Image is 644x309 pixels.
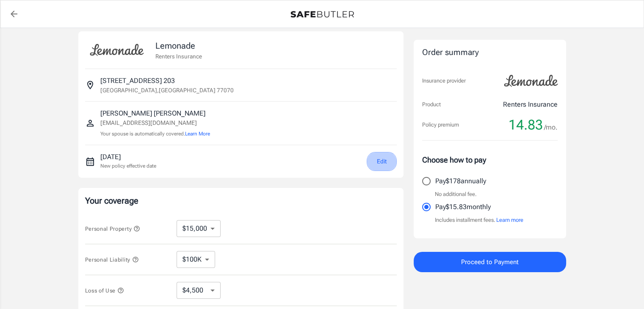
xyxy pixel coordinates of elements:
[422,47,558,59] div: Order summary
[435,176,486,186] p: Pay $178 annually
[85,118,95,128] svg: Insured person
[85,38,149,62] img: Lemonade
[85,223,140,234] button: Personal Property
[499,69,563,93] img: Lemonade
[367,152,397,171] button: Edit
[155,52,202,61] p: Renters Insurance
[496,216,523,224] button: Learn more
[422,77,466,85] p: Insurance provider
[503,99,558,110] p: Renters Insurance
[100,152,156,162] p: [DATE]
[422,121,459,129] p: Policy premium
[422,154,558,166] p: Choose how to pay
[100,108,210,119] p: [PERSON_NAME] [PERSON_NAME]
[85,157,95,167] svg: New policy start date
[509,116,543,133] span: 14.83
[6,6,22,22] a: back to quotes
[85,80,95,90] svg: Insured address
[100,162,156,170] p: New policy effective date
[85,285,124,295] button: Loss of Use
[544,121,558,133] span: /mo.
[85,195,397,207] p: Your coverage
[100,119,210,127] p: [EMAIL_ADDRESS][DOMAIN_NAME]
[155,39,202,52] p: Lemonade
[100,76,175,86] p: [STREET_ADDRESS] 203
[435,190,477,199] p: No additional fee.
[414,252,566,272] button: Proceed to Payment
[435,216,523,224] p: Includes installment fees.
[85,254,139,265] button: Personal Liability
[461,257,519,268] span: Proceed to Payment
[85,226,140,232] span: Personal Property
[100,86,234,94] p: [GEOGRAPHIC_DATA] , [GEOGRAPHIC_DATA] 77070
[290,11,354,18] img: Back to quotes
[185,130,210,138] button: Learn More
[422,100,441,109] p: Product
[435,202,491,212] p: Pay $15.83 monthly
[100,130,210,138] p: Your spouse is automatically covered.
[85,257,139,263] span: Personal Liability
[85,287,124,294] span: Loss of Use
